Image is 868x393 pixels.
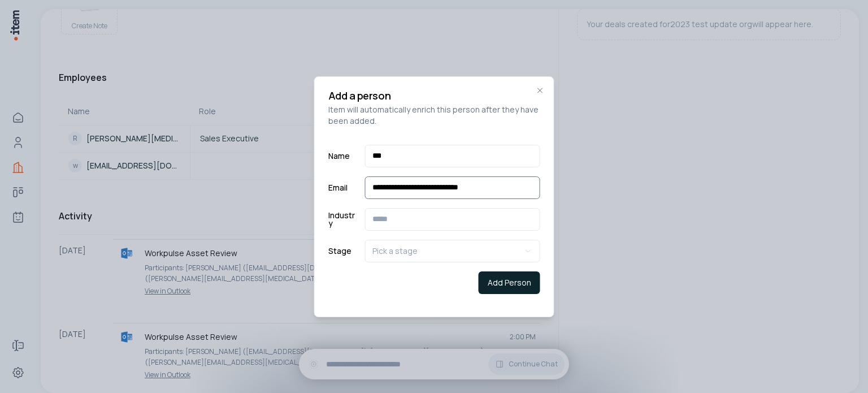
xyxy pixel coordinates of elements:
[328,90,540,101] h2: Add a person
[328,152,356,160] label: Name
[328,104,540,127] p: Item will automatically enrich this person after they have been added.
[479,271,540,294] button: Add Person
[328,247,356,255] label: Stage
[328,211,356,227] label: Industry
[328,184,356,192] label: Email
